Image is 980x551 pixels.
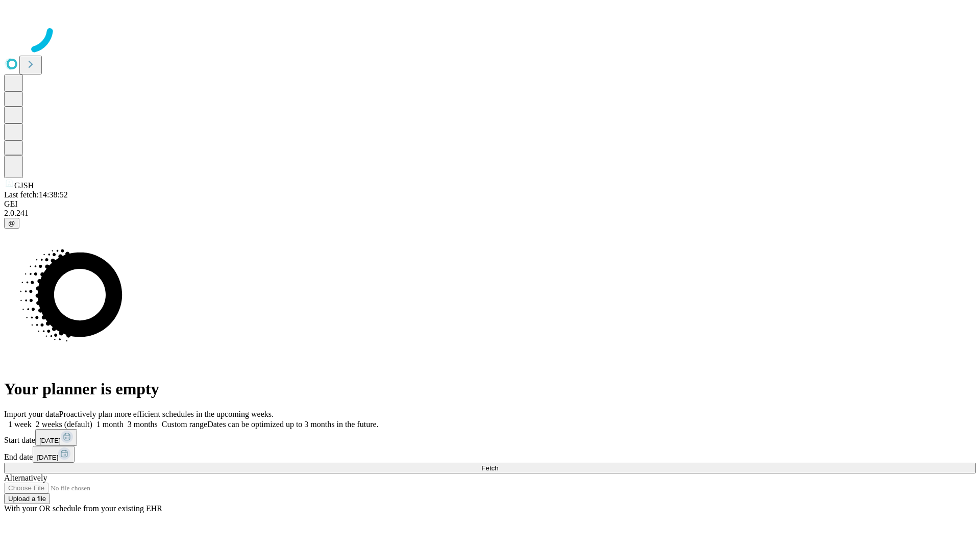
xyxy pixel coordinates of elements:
[162,420,207,429] span: Custom range
[4,199,976,209] div: GEI
[4,209,976,218] div: 2.0.241
[4,463,976,473] button: Fetch
[4,473,47,482] span: Alternatively
[39,437,61,444] span: [DATE]
[14,181,34,190] span: GJSH
[4,493,50,504] button: Upload a file
[207,420,378,429] span: Dates can be optimized up to 3 months in the future.
[128,420,158,429] span: 3 months
[96,420,124,429] span: 1 month
[59,410,274,418] span: Proactively plan more efficient schedules in the upcoming weeks.
[4,218,19,229] button: @
[4,190,68,199] span: Last fetch: 14:38:52
[35,429,77,446] button: [DATE]
[36,420,92,429] span: 2 weeks (default)
[4,446,976,463] div: End date
[8,420,32,429] span: 1 week
[4,429,976,446] div: Start date
[33,446,75,463] button: [DATE]
[4,380,976,398] h1: Your planner is empty
[481,464,498,472] span: Fetch
[4,504,162,513] span: With your OR schedule from your existing EHR
[8,219,15,227] span: @
[37,454,58,461] span: [DATE]
[4,410,59,418] span: Import your data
